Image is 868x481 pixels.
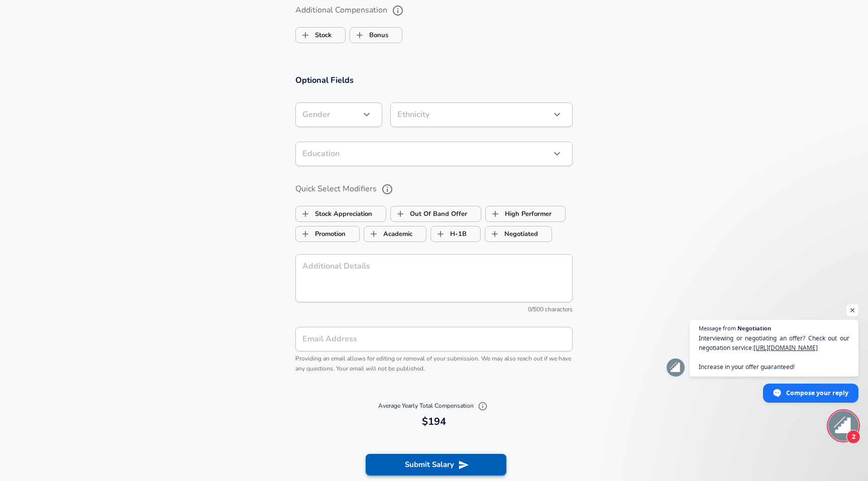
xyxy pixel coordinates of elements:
[295,2,573,19] label: Additional Compensation
[486,204,505,223] span: High Performer
[364,224,412,244] label: Academic
[296,204,372,223] label: Stock Appreciation
[486,204,552,223] label: High Performer
[296,204,315,223] span: Stock Appreciation
[366,454,506,475] button: Submit Salary
[296,224,315,244] span: Promotion
[295,354,571,373] span: Providing an email allows for editing or removal of your submission. We may also reach out if we ...
[786,384,848,402] span: Compose your reply
[295,27,346,43] button: StockStock
[295,305,573,315] div: 0/500 characters
[378,402,490,410] span: Average Yearly Total Compensation
[475,399,490,414] button: Explain Total Compensation
[485,224,538,244] label: Negotiated
[699,325,736,331] span: Message from
[431,224,467,244] label: H-1B
[485,224,504,244] span: Negotiated
[295,226,360,242] button: PromotionPromotion
[295,74,573,86] h3: Optional Fields
[699,333,849,372] span: Interviewing or negotiating an offer? Check out our negotiation service: Increase in your offer g...
[350,26,388,45] label: Bonus
[430,226,481,242] button: H-1BH-1B
[485,206,566,222] button: High PerformerHigh Performer
[296,26,315,45] span: Stock
[364,224,383,244] span: Academic
[391,204,410,223] span: Out Of Band Offer
[295,181,573,198] label: Quick Select Modifiers
[846,430,860,444] span: 2
[296,26,332,45] label: Stock
[737,325,771,331] span: Negotiation
[295,327,573,351] input: team@levels.fyi
[431,224,450,244] span: H-1B
[379,181,396,198] button: help
[296,224,346,244] label: Promotion
[390,206,481,222] button: Out Of Band OfferOut Of Band Offer
[299,414,569,430] h6: $194
[364,226,426,242] button: AcademicAcademic
[828,411,858,441] div: Open chat
[295,206,386,222] button: Stock AppreciationStock Appreciation
[350,27,402,43] button: BonusBonus
[389,2,406,19] button: help
[485,226,552,242] button: NegotiatedNegotiated
[391,204,467,223] label: Out Of Band Offer
[350,26,369,45] span: Bonus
